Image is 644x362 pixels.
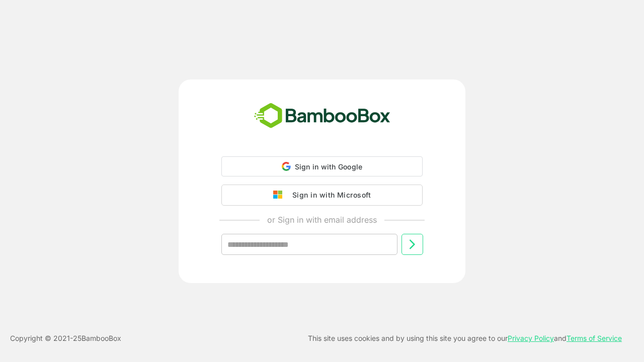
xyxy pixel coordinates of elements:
div: Sign in with Microsoft [287,189,371,202]
p: Copyright © 2021- 25 BambooBox [10,332,121,344]
a: Privacy Policy [508,334,554,342]
img: bamboobox [249,100,396,133]
p: This site uses cookies and by using this site you agree to our and [308,332,622,344]
button: Sign in with Microsoft [221,185,423,206]
a: Terms of Service [567,334,622,342]
img: google [273,191,287,200]
span: Sign in with Google [295,162,363,171]
p: or Sign in with email address [267,214,377,226]
div: Sign in with Google [221,156,423,176]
